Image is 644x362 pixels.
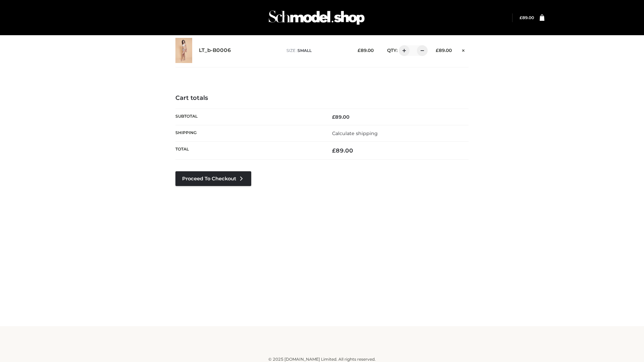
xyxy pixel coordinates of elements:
a: Calculate shipping [332,130,378,136]
bdi: 89.00 [436,48,452,53]
a: Remove this item [459,45,469,54]
a: LT_b-B0006 [199,47,231,54]
div: QTY: [380,45,425,56]
a: £89.00 [520,15,534,20]
span: £ [520,15,522,20]
h4: Cart totals [175,95,469,102]
img: Schmodel Admin 964 [266,4,367,31]
span: £ [436,48,439,53]
span: SMALL [298,48,312,53]
bdi: 89.00 [332,114,350,120]
a: Proceed to Checkout [175,171,251,186]
span: £ [332,147,336,154]
span: £ [358,48,361,53]
bdi: 89.00 [358,48,374,53]
span: £ [332,114,335,120]
th: Subtotal [175,109,322,125]
th: Shipping [175,125,322,141]
th: Total [175,142,322,160]
bdi: 89.00 [332,147,353,154]
img: LT_b-B0006 - SMALL [175,38,192,63]
bdi: 89.00 [520,15,534,20]
p: size : [286,48,347,54]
